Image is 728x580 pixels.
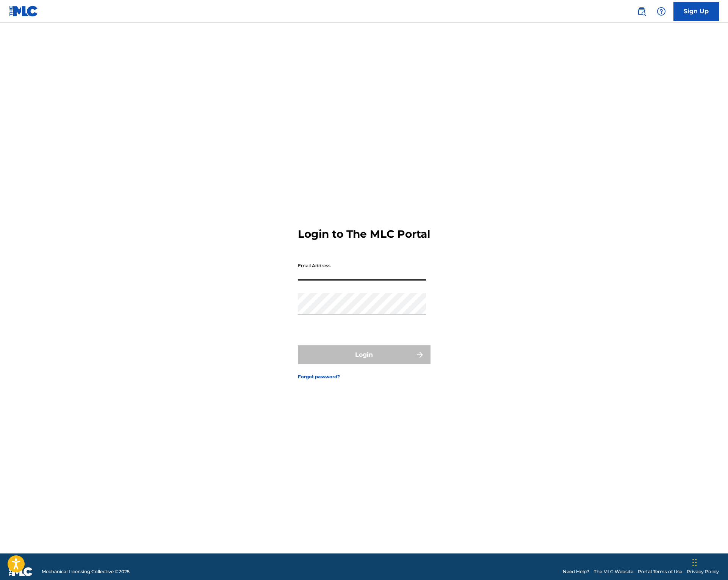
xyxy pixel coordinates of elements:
a: Need Help? [563,568,589,575]
h3: Login to The MLC Portal [298,227,430,241]
span: Mechanical Licensing Collective © 2025 [42,568,130,575]
div: Help [654,4,669,19]
img: search [637,7,646,16]
a: Portal Terms of Use [638,568,682,575]
a: Privacy Policy [687,568,719,575]
a: The MLC Website [594,568,633,575]
img: MLC Logo [9,6,38,17]
a: Forgot password? [298,373,340,380]
img: help [657,7,666,16]
a: Public Search [634,4,649,19]
img: logo [9,567,33,576]
div: Drag [692,551,697,574]
a: Sign Up [673,2,719,21]
iframe: Chat Widget [690,544,728,580]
